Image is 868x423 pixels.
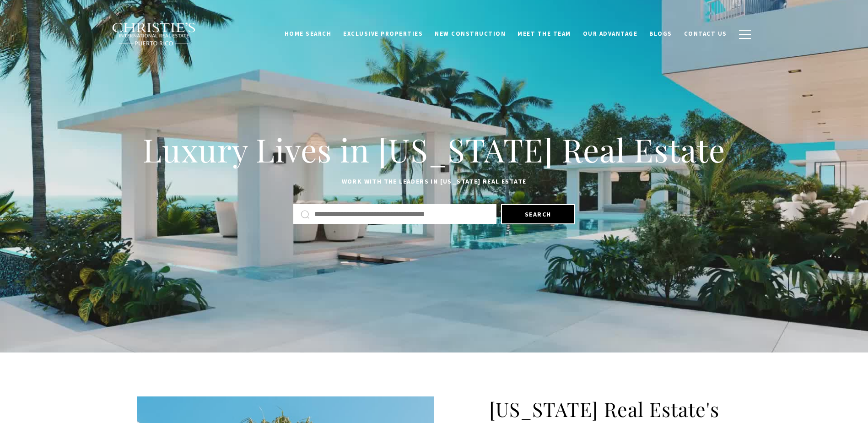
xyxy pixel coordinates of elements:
[577,25,644,43] a: Our Advantage
[343,30,423,38] span: Exclusive Properties
[337,25,429,43] a: Exclusive Properties
[435,30,506,38] span: New Construction
[137,176,732,187] p: Work with the leaders in [US_STATE] Real Estate
[512,25,577,43] a: Meet the Team
[684,30,727,38] span: Contact Us
[429,25,512,43] a: New Construction
[583,30,638,38] span: Our Advantage
[112,22,197,46] img: Christie's International Real Estate black text logo
[643,25,678,43] a: Blogs
[501,204,575,224] button: Search
[137,130,732,170] h1: Luxury Lives in [US_STATE] Real Estate
[279,25,338,43] a: Home Search
[649,30,672,38] span: Blogs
